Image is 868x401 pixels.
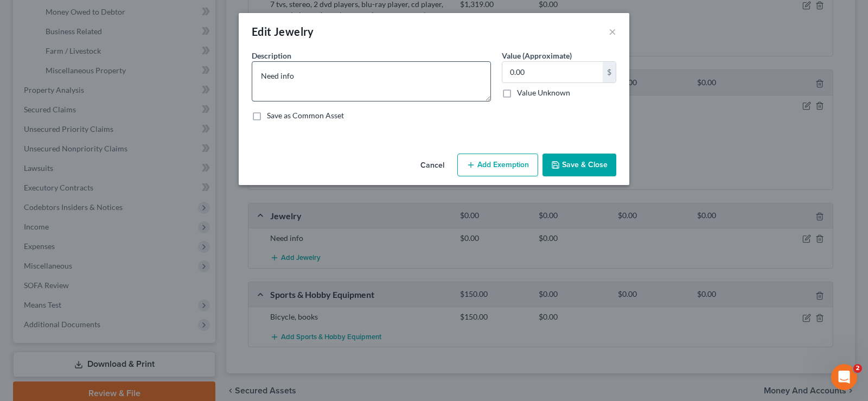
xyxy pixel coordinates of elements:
[517,87,570,98] label: Value Unknown
[542,154,616,176] button: Save & Close
[853,364,862,373] span: 2
[502,62,603,82] input: 0.00
[502,50,572,61] label: Value (Approximate)
[609,25,616,38] button: ×
[267,110,344,121] label: Save as Common Asset
[252,24,314,39] div: Edit Jewelry
[252,51,291,60] span: Description
[831,364,857,390] iframe: Intercom live chat
[457,154,538,176] button: Add Exemption
[603,62,616,82] div: $
[412,155,453,176] button: Cancel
